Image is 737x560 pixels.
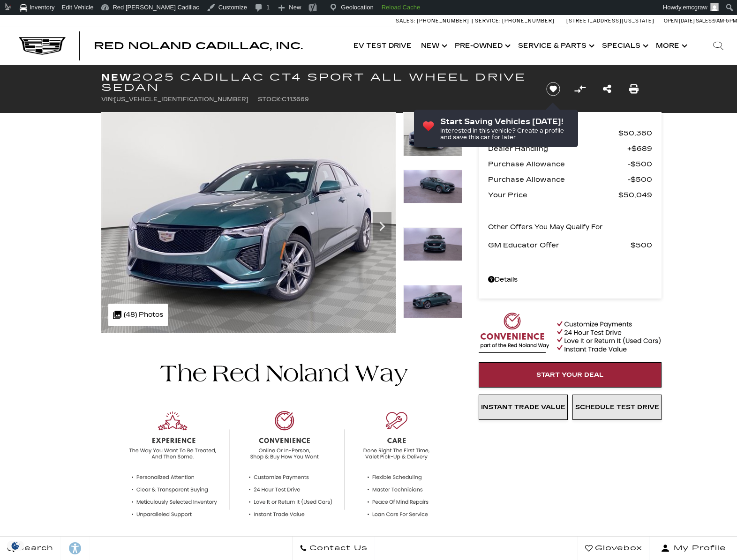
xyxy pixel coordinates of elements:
span: $689 [627,142,652,155]
span: Open [DATE] [664,18,695,24]
div: Next [373,212,391,240]
span: Start Your Deal [536,371,604,379]
a: Dealer Handling $689 [488,142,652,155]
a: Glovebox [578,537,650,560]
span: Stock: [258,96,282,103]
span: MSRP [488,127,618,140]
a: Contact Us [292,537,375,560]
a: EV Test Drive [349,27,416,65]
a: Print this New 2025 Cadillac CT4 Sport All Wheel Drive Sedan [629,82,639,96]
img: Opt-Out Icon [5,541,26,551]
span: GM Educator Offer [488,239,631,252]
span: Service: [475,18,501,24]
a: Details [488,273,652,286]
img: New 2025 Typhoon Metallic Cadillac Sport image 1 [101,112,396,333]
a: Red Noland Cadillac, Inc. [94,41,303,51]
a: Start Your Deal [479,362,662,388]
a: Service: [PHONE_NUMBER] [472,18,557,23]
a: Purchase Allowance $500 [488,157,652,171]
a: GM Educator Offer $500 [488,239,652,252]
span: Schedule Test Drive [575,403,659,411]
span: $50,360 [618,127,652,140]
a: Schedule Test Drive [572,395,662,420]
img: New 2025 Typhoon Metallic Cadillac Sport image 3 [403,227,462,261]
button: Compare Vehicle [573,82,587,96]
span: [PHONE_NUMBER] [417,18,469,24]
span: Contact Us [307,542,368,555]
a: Pre-Owned [450,27,513,65]
span: Purchase Allowance [488,173,628,186]
p: Other Offers You May Qualify For [488,221,603,234]
a: New [416,27,450,65]
a: Instant Trade Value [479,395,568,420]
a: [STREET_ADDRESS][US_STATE] [566,18,654,24]
button: More [651,27,690,65]
span: Search [15,542,53,555]
span: Glovebox [593,542,642,555]
a: Purchase Allowance $500 [488,173,652,186]
span: 9 AM-6 PM [713,18,737,24]
strong: Reload Cache [382,4,420,11]
span: VIN: [101,96,114,103]
span: Your Price [488,188,618,202]
span: Red Noland Cadillac, Inc. [94,40,303,52]
span: $500 [631,239,652,252]
a: Service & Parts [513,27,597,65]
div: (48) Photos [108,304,168,326]
span: emcgraw [683,4,707,11]
img: New 2025 Typhoon Metallic Cadillac Sport image 2 [403,170,462,203]
span: Sales: [396,18,415,24]
a: Your Price $50,049 [488,188,652,202]
img: New 2025 Typhoon Metallic Cadillac Sport image 1 [403,112,462,157]
section: Click to Open Cookie Consent Modal [5,541,26,551]
span: C113669 [282,96,309,103]
a: MSRP $50,360 [488,127,652,140]
span: My Profile [670,542,726,555]
span: $500 [628,173,652,186]
strong: New [101,72,132,83]
span: [PHONE_NUMBER] [502,18,555,24]
span: $500 [628,157,652,171]
a: Sales: [PHONE_NUMBER] [396,18,472,23]
span: [US_VEHICLE_IDENTIFICATION_NUMBER] [114,96,248,103]
span: Purchase Allowance [488,157,628,171]
button: Save vehicle [543,82,564,97]
button: Open user profile menu [650,537,737,560]
a: Specials [597,27,651,65]
span: Sales: [696,18,713,24]
a: Share this New 2025 Cadillac CT4 Sport All Wheel Drive Sedan [603,82,611,96]
img: Cadillac Dark Logo with Cadillac White Text [19,37,66,55]
span: $50,049 [618,188,652,202]
img: New 2025 Typhoon Metallic Cadillac Sport image 4 [403,285,462,319]
span: Instant Trade Value [481,403,565,411]
h1: 2025 Cadillac CT4 Sport All Wheel Drive Sedan [101,72,530,93]
span: Dealer Handling [488,142,627,155]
